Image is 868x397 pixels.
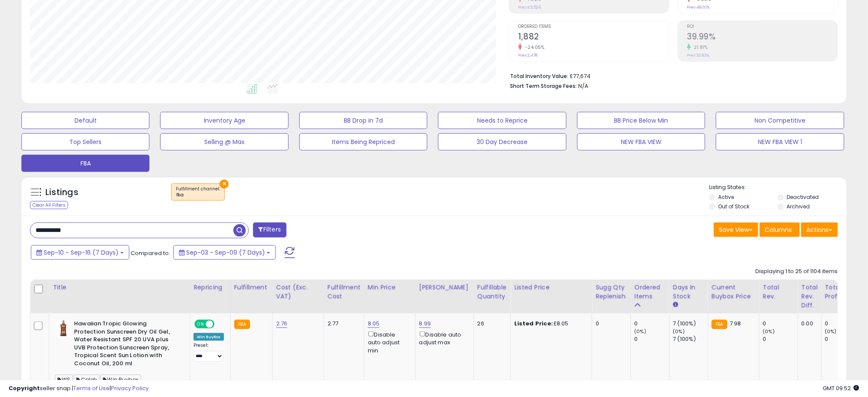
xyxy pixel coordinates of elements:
a: 8.99 [419,319,431,328]
small: Prev: 48.00% [687,5,710,10]
div: 2.77 [328,320,358,328]
div: 7 (100%) [673,335,708,343]
div: 0 [763,335,798,343]
div: Clear All Filters [30,201,68,209]
button: 30 Day Decrease [438,133,566,150]
span: Fulfillment channel : [176,186,220,198]
div: Total Profit [825,283,856,301]
div: Sugg Qty Replenish [596,283,627,301]
div: [PERSON_NAME] [419,283,470,292]
div: 0 [635,320,669,328]
label: Out of Stock [719,203,750,210]
li: £77,674 [510,70,832,81]
button: Columns [760,223,800,237]
a: Privacy Policy [111,384,149,392]
div: £8.05 [514,320,585,328]
button: NEW FBA VIEW [577,133,705,150]
button: Save View [714,223,758,237]
span: 2025-09-18 09:52 GMT [823,384,859,392]
small: 21.81% [691,44,708,51]
div: fba [176,192,220,198]
div: 0 [825,335,860,343]
span: Sep-03 - Sep-09 (7 Days) [186,248,265,257]
span: ROI [687,24,838,29]
small: (0%) [825,328,837,335]
small: Days In Stock. [673,301,678,309]
button: Sep-03 - Sep-09 (7 Days) [173,245,276,260]
p: Listing States: [710,183,847,192]
span: OFF [213,321,227,328]
h2: 39.99% [687,32,838,43]
div: 0 [825,320,860,328]
div: Cost (Exc. VAT) [276,283,320,301]
span: Sep-10 - Sep-16 (7 Days) [44,248,119,257]
button: Non Competitive [716,112,844,129]
div: Fulfillment [234,283,269,292]
small: Prev: 2,478 [518,53,537,58]
button: Filters [253,223,286,238]
div: Total Rev. Diff. [802,283,818,310]
strong: Copyright [9,384,40,392]
button: Sep-10 - Sep-16 (7 Days) [31,245,129,260]
small: (0%) [635,328,647,335]
button: Default [21,112,149,129]
span: 7.98 [730,319,741,328]
button: Inventory Age [160,112,288,129]
button: FBA [21,155,149,172]
div: Days In Stock [673,283,704,301]
button: Needs to Reprice [438,112,566,129]
div: 7 (100%) [673,320,708,328]
span: WS [55,375,73,385]
small: (0%) [763,328,775,335]
div: Fulfillment Cost [328,283,361,301]
div: Total Rev. [763,283,794,301]
div: 0 [596,320,624,328]
label: Deactivated [787,193,819,201]
div: 0.00 [802,320,815,328]
div: Listed Price [514,283,588,292]
button: BB Drop in 7d [299,112,427,129]
div: seller snap | | [9,385,149,393]
span: Ordered Items [518,24,668,29]
div: Disable auto adjust min [368,330,409,355]
small: Prev: 32.83% [687,53,710,58]
div: Title [53,283,186,292]
small: Prev: £3,526 [518,5,541,10]
span: Caleb [74,375,99,385]
span: Columns [765,226,792,234]
div: Min Price [368,283,412,292]
span: Win Buybox [100,375,141,385]
button: NEW FBA VIEW 1 [716,133,844,150]
a: 2.76 [276,319,288,328]
div: Current Buybox Price [712,283,756,301]
div: Preset: [194,343,224,362]
b: Listed Price: [514,319,553,328]
label: Archived [787,203,810,210]
div: 26 [477,320,504,328]
div: Displaying 1 to 25 of 1104 items [756,268,838,276]
small: FBA [234,320,250,329]
label: Active [719,193,734,201]
button: Items Being Repriced [299,133,427,150]
a: Terms of Use [73,384,110,392]
img: 31kjVS6zRjL._SL40_.jpg [55,320,72,337]
button: Selling @ Max [160,133,288,150]
div: Repricing [194,283,227,292]
small: -24.05% [522,44,545,51]
div: Disable auto adjust max [419,330,467,346]
small: (0%) [673,328,685,335]
h2: 1,882 [518,32,668,43]
button: Top Sellers [21,133,149,150]
div: 0 [763,320,798,328]
button: Actions [801,223,838,237]
small: FBA [712,320,728,329]
div: 0 [635,335,669,343]
h5: Listings [45,186,78,198]
span: Compared to: [131,249,170,257]
b: Short Term Storage Fees: [510,82,577,90]
b: Total Inventory Value: [510,72,568,80]
b: Hawaiian Tropic Glowing Protection Sunscreen Dry Oil Gel, Water Resistant SPF 20 UVA plus UVB Pro... [74,320,178,370]
a: 8.05 [368,319,380,328]
div: Fulfillable Quantity [477,283,507,301]
div: Ordered Items [635,283,666,301]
